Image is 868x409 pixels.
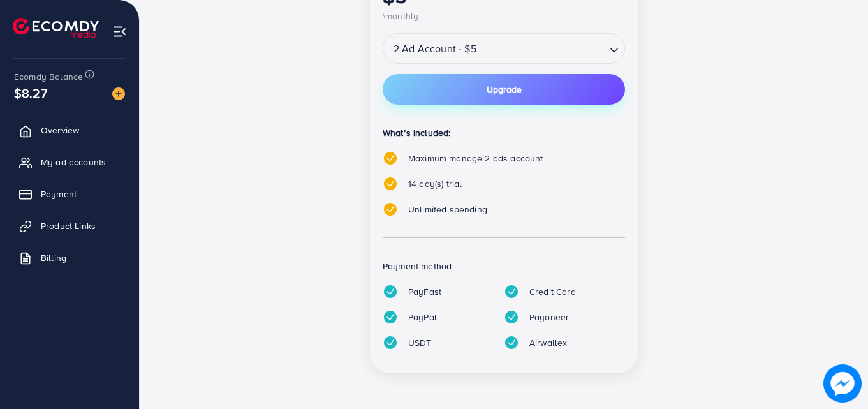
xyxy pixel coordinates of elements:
[529,335,567,350] p: Airwallex
[112,24,127,39] img: menu
[112,87,125,100] img: image
[383,258,625,274] p: Payment method
[10,117,129,143] a: Overview
[10,213,129,239] a: Product Links
[823,364,862,403] img: image
[529,284,576,299] p: Credit Card
[480,38,605,60] input: Search for option
[10,245,129,271] a: Billing
[383,176,398,191] img: tick
[391,37,479,60] span: 2 Ad Account - $5
[383,33,625,64] div: Search for option
[383,151,398,166] img: tick
[41,156,106,168] span: My ad accounts
[504,309,519,325] img: tick
[408,203,487,216] span: Unlimited spending
[408,309,437,325] p: PayPal
[41,219,96,232] span: Product Links
[529,309,569,325] p: Payoneer
[383,10,418,22] span: \monthly
[383,309,398,325] img: tick
[41,124,79,137] span: Overview
[14,84,47,102] span: $8.27
[504,335,519,350] img: tick
[41,251,66,264] span: Billing
[487,85,522,94] span: Upgrade
[383,335,398,350] img: tick
[10,181,129,207] a: Payment
[504,284,519,299] img: tick
[408,152,543,165] span: Maximum manage 2 ads account
[10,149,129,175] a: My ad accounts
[408,284,441,299] p: PayFast
[383,202,398,217] img: tick
[383,284,398,299] img: tick
[41,188,77,200] span: Payment
[408,177,462,190] span: 14 day(s) trial
[14,70,83,83] span: Ecomdy Balance
[13,18,99,38] img: logo
[383,74,625,105] button: Upgrade
[408,335,432,350] p: USDT
[383,125,625,140] p: What’s included:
